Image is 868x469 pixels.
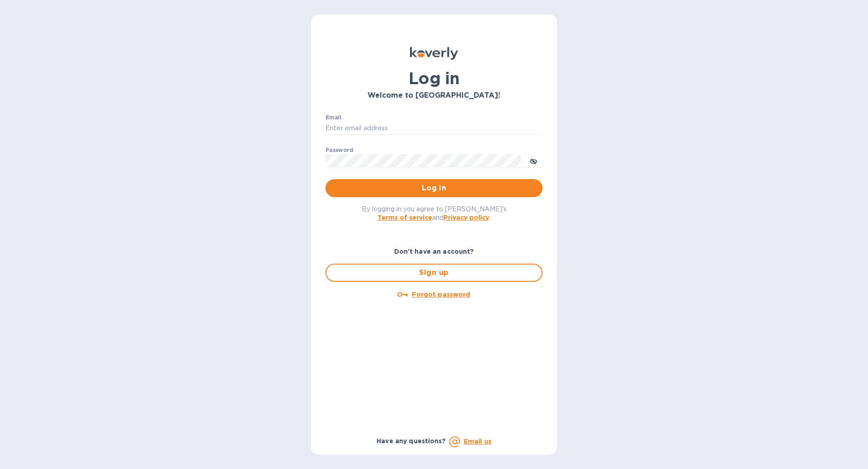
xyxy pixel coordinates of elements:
[325,147,353,153] label: Password
[325,115,341,120] label: Email
[334,267,534,278] span: Sign up
[325,69,542,88] h1: Log in
[377,214,432,221] a: Terms of service
[443,214,489,221] a: Privacy policy
[333,183,535,194] span: Log in
[325,264,542,282] button: Sign up
[464,438,491,445] a: Email us
[412,291,470,298] u: Forgot password
[325,91,542,100] h3: Welcome to [GEOGRAPHIC_DATA]!
[325,179,542,197] button: Log in
[410,47,458,60] img: Koverly
[524,152,542,170] button: toggle password visibility
[394,248,474,255] b: Don't have an account?
[362,205,507,221] span: By logging in you agree to [PERSON_NAME]'s and .
[325,122,542,135] input: Enter email address
[377,437,446,445] b: Have any questions?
